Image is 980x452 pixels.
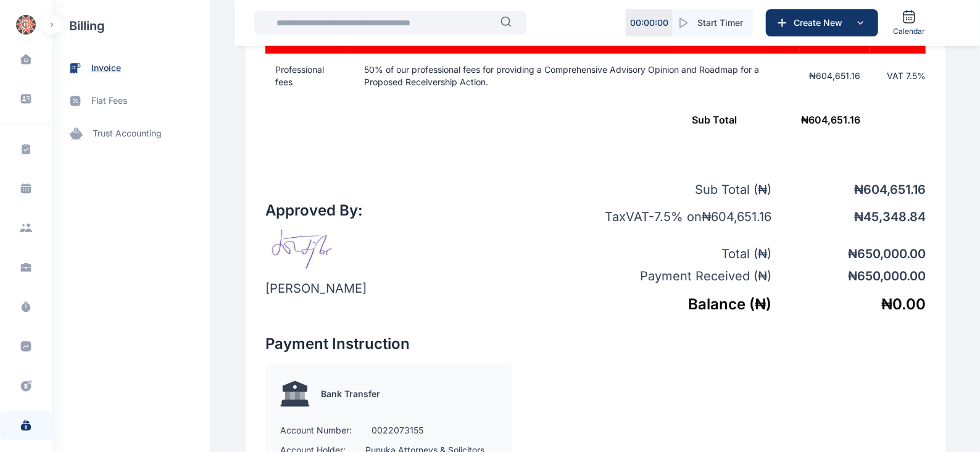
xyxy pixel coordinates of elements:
[673,9,753,36] button: Start Timer
[771,245,926,262] p: ₦ 650,000.00
[372,424,423,437] p: 0022073155
[692,114,737,126] span: Sub Total
[321,388,380,400] p: Bank Transfer
[265,201,367,220] h2: Approved By:
[265,334,596,354] h2: Payment Instruction
[771,181,926,198] p: ₦ 604,651.16
[771,208,926,225] p: ₦ 45,348.84
[555,181,771,198] p: Sub Total ( ₦ )
[555,208,771,225] p: Tax VAT - 7.5 % on ₦ 604,651.16
[771,267,926,285] p: ₦ 650,000.00
[893,27,925,36] span: Calendar
[799,54,870,98] td: ₦604,651.16
[555,267,771,285] p: Payment Received ( ₦ )
[91,62,121,75] span: invoice
[52,85,210,117] a: flat fees
[349,54,799,98] td: 50% of our professional fees for providing a Comprehensive Advisory Opinion and Roadmap for a Pro...
[91,94,127,107] span: flat fees
[265,98,870,141] td: ₦ 604,651.16
[771,295,926,314] h5: ₦ 0.00
[280,424,352,437] p: Account Number:
[265,280,367,297] p: [PERSON_NAME]
[630,17,668,29] p: 00 : 00 : 00
[93,127,162,140] span: trust accounting
[265,230,344,270] img: signature
[555,245,771,262] p: Total ( ₦ )
[52,117,210,150] a: trust accounting
[888,4,930,41] a: Calendar
[52,52,210,85] a: invoice
[555,295,771,314] h5: Balance ( ₦ )
[766,9,878,36] button: Create New
[789,17,853,29] span: Create New
[265,54,349,98] td: Professional fees
[870,54,926,98] td: VAT 7.5 %
[697,17,743,29] span: Start Timer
